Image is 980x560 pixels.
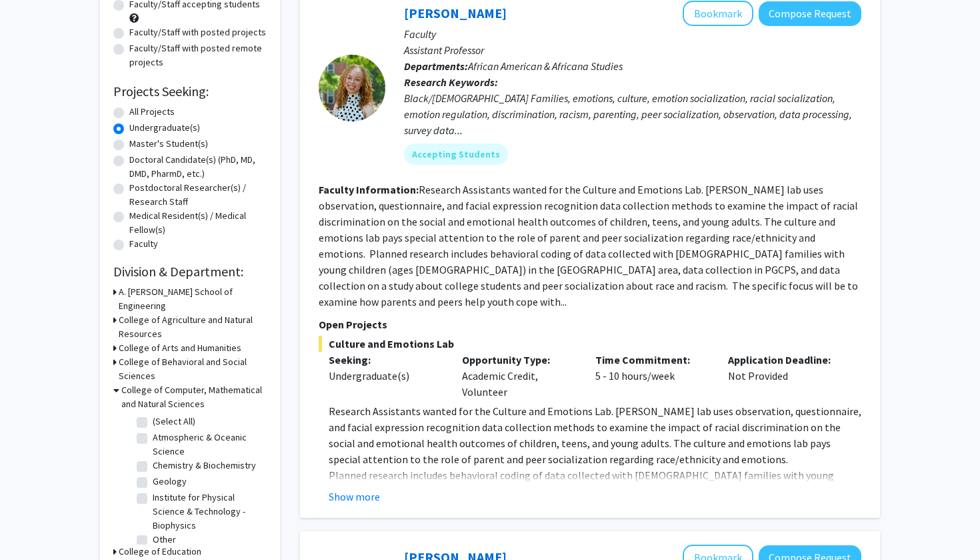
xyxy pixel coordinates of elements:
p: Time Commitment: [595,352,709,368]
b: Departments: [404,59,468,73]
p: Open Projects [319,316,861,332]
label: Institute for Physical Science & Technology - Biophysics [153,491,263,533]
b: Research Keywords: [404,75,498,89]
h2: Projects Seeking: [113,83,267,99]
label: Geology [153,475,187,489]
p: Opportunity Type: [462,352,575,368]
p: Assistant Professor [404,42,861,58]
p: Research Assistants wanted for the Culture and Emotions Lab. [PERSON_NAME] lab uses observation, ... [329,403,861,467]
label: Faculty/Staff with posted projects [129,25,266,39]
h3: College of Arts and Humanities [119,341,241,355]
iframe: Chat [10,500,57,550]
mat-chip: Accepting Students [404,144,508,165]
p: Application Deadline: [728,352,841,368]
h3: A. [PERSON_NAME] School of Engineering [119,285,267,313]
a: [PERSON_NAME] [404,5,507,21]
span: African American & Africana Studies [468,59,623,73]
label: All Projects [129,105,175,119]
label: Master's Student(s) [129,137,208,151]
p: Faculty [404,26,861,42]
div: Academic Credit, Volunteer [452,352,585,400]
p: Planned research includes behavioral coding of data collected with [DEMOGRAPHIC_DATA] families wi... [329,467,861,547]
label: Faculty/Staff with posted remote projects [129,41,267,69]
label: Doctoral Candidate(s) (PhD, MD, DMD, PharmD, etc.) [129,153,267,181]
label: (Select All) [153,414,195,429]
label: Atmospheric & Oceanic Science [153,431,263,459]
h2: Division & Department: [113,264,267,280]
div: Black/[DEMOGRAPHIC_DATA] Families, emotions, culture, emotion socialization, racial socialization... [404,90,861,138]
button: Compose Request to Angel Dunbar [759,1,861,26]
label: Medical Resident(s) / Medical Fellow(s) [129,209,267,237]
div: Undergraduate(s) [329,368,442,384]
h3: College of Education [119,545,201,559]
h3: College of Agriculture and Natural Resources [119,313,267,341]
span: Culture and Emotions Lab [319,336,861,352]
label: Other [153,533,176,547]
button: Add Angel Dunbar to Bookmarks [683,1,753,26]
div: 5 - 10 hours/week [585,352,719,400]
label: Undergraduate(s) [129,121,200,135]
fg-read-more: Research Assistants wanted for the Culture and Emotions Lab. [PERSON_NAME] lab uses observation, ... [319,183,858,308]
p: Seeking: [329,352,442,368]
label: Chemistry & Biochemistry [153,459,256,473]
label: Faculty [129,237,158,251]
b: Faculty Information: [319,183,419,196]
h3: College of Behavioral and Social Sciences [119,355,267,383]
label: Postdoctoral Researcher(s) / Research Staff [129,181,267,209]
button: Show more [329,489,380,505]
h3: College of Computer, Mathematical and Natural Sciences [121,383,267,411]
div: Not Provided [718,352,851,400]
